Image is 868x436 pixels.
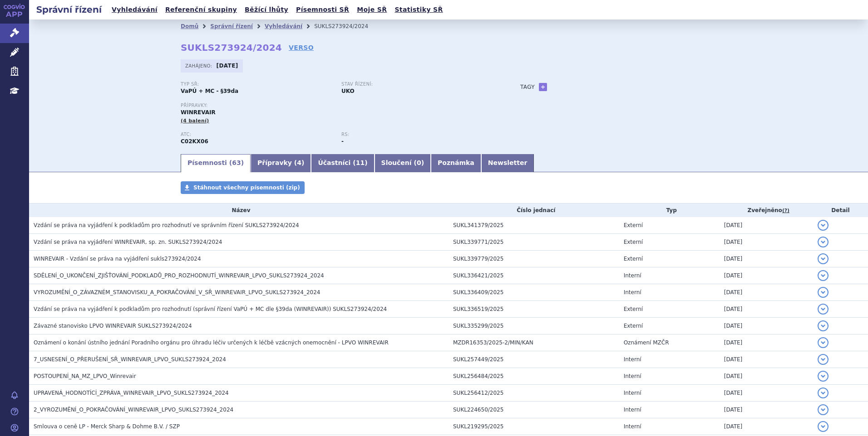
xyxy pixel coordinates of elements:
p: RS: [341,132,493,137]
span: Oznámení MZČR [624,339,669,346]
td: [DATE] [720,267,813,284]
span: VYROZUMĚNÍ_O_ZÁVAZNÉM_STANOVISKU_A_POKRAČOVÁNÍ_V_SŘ_WINREVAIR_LPVO_SUKLS273924_2024 [34,289,320,296]
td: SUKL336421/2025 [449,267,619,284]
a: Účastníci (11) [311,154,374,172]
a: Statistiky SŘ [392,4,445,16]
span: POSTOUPENÍ_NA_MZ_LPVO_Winrevair [34,373,136,379]
span: Interní [624,272,641,279]
span: SDĚLENÍ_O_UKONČENÍ_ZJIŠŤOVÁNÍ_PODKLADŮ_PRO_ROZHODNUTÍ_WINREVAIR_LPVO_SUKLS273924_2024 [34,272,324,279]
td: [DATE] [720,318,813,334]
button: detail [818,371,829,382]
span: WINREVAIR - Vzdání se práva na vyjádření sukls273924/2024 [34,256,201,262]
th: Číslo jednací [449,203,619,217]
td: SUKL336519/2025 [449,301,619,318]
span: (4 balení) [181,118,209,124]
button: detail [818,404,829,415]
td: MZDR16353/2025-2/MIN/KAN [449,334,619,351]
td: [DATE] [720,334,813,351]
td: [DATE] [720,251,813,267]
span: WINREVAIR [181,109,216,116]
a: Stáhnout všechny písemnosti (zip) [181,181,305,194]
a: Vyhledávání [265,23,302,29]
p: Přípravky: [181,103,502,108]
td: [DATE] [720,385,813,402]
td: SUKL256412/2025 [449,385,619,402]
button: detail [818,237,829,247]
a: Newsletter [481,154,534,172]
button: detail [818,421,829,432]
a: Vyhledávání [109,4,160,16]
th: Zveřejněno [720,203,813,217]
strong: - [341,138,344,145]
span: 4 [297,159,301,166]
td: [DATE] [720,217,813,234]
button: detail [818,287,829,298]
strong: [DATE] [217,63,238,69]
td: [DATE] [720,402,813,418]
span: Externí [624,306,643,312]
td: [DATE] [720,284,813,301]
td: [DATE] [720,351,813,368]
span: Interní [624,356,641,363]
span: Vzdání se práva na vyjádření k podkladům pro rozhodnutí (správní řízení VaPÚ + MC dle §39da (WINR... [34,306,387,312]
span: Stáhnout všechny písemnosti (zip) [193,184,300,191]
button: detail [818,320,829,331]
span: 63 [232,159,241,166]
h2: Správní řízení [29,3,109,16]
button: detail [818,337,829,348]
a: Poznámka [431,154,481,172]
a: Domů [181,23,198,29]
span: Interní [624,423,641,430]
span: Vzdání se práva na vyjádření k podkladům pro rozhodnutí ve správním řízení SUKLS273924/2024 [34,222,299,228]
span: Oznámení o konání ústního jednání Poradního orgánu pro úhradu léčiv určených k léčbě vzácných one... [34,339,389,346]
button: detail [818,354,829,365]
strong: VaPÚ + MC - §39da [181,88,238,94]
span: 2_VYROZUMĚNÍ_O_POKRAČOVÁNÍ_WINREVAIR_LPVO_SUKLS273924_2024 [34,407,233,413]
td: [DATE] [720,368,813,385]
span: Interní [624,407,641,413]
strong: SOTATERCEPT [181,138,208,145]
strong: UKO [341,88,355,94]
td: SUKL339771/2025 [449,234,619,251]
td: [DATE] [720,418,813,435]
th: Název [29,203,449,217]
td: SUKL224650/2025 [449,402,619,418]
button: detail [818,304,829,315]
td: SUKL219295/2025 [449,418,619,435]
td: [DATE] [720,301,813,318]
a: Běžící lhůty [242,4,291,16]
span: 0 [417,159,421,166]
td: SUKL341379/2025 [449,217,619,234]
td: [DATE] [720,234,813,251]
span: Externí [624,222,643,228]
a: Moje SŘ [354,4,390,16]
span: Vzdání se práva na vyjádření WINREVAIR, sp. zn. SUKLS273924/2024 [34,239,222,245]
p: ATC: [181,132,332,137]
abbr: (?) [782,208,789,214]
a: Přípravky (4) [251,154,311,172]
a: Správní řízení [210,23,253,29]
button: detail [818,270,829,281]
td: SUKL335299/2025 [449,318,619,334]
span: Smlouva o ceně LP - Merck Sharp & Dohme B.V. / SZP [34,423,180,430]
span: 11 [356,159,365,166]
span: Interní [624,289,641,296]
td: SUKL336409/2025 [449,284,619,301]
span: Zahájeno: [185,62,214,69]
td: SUKL339779/2025 [449,251,619,267]
td: SUKL257449/2025 [449,351,619,368]
p: Stav řízení: [341,82,493,87]
a: Referenční skupiny [163,4,240,16]
p: Typ SŘ: [181,82,332,87]
span: 7_USNESENÍ_O_PŘERUŠENÍ_SŘ_WINREVAIR_LPVO_SUKLS273924_2024 [34,356,226,363]
span: Externí [624,323,643,329]
a: + [539,83,547,91]
span: Externí [624,239,643,245]
a: Písemnosti SŘ [293,4,352,16]
th: Typ [619,203,720,217]
a: VERSO [289,43,314,52]
span: Závazné stanovisko LPVO WINREVAIR SUKLS273924/2024 [34,323,192,329]
button: detail [818,220,829,231]
button: detail [818,253,829,264]
button: detail [818,388,829,398]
